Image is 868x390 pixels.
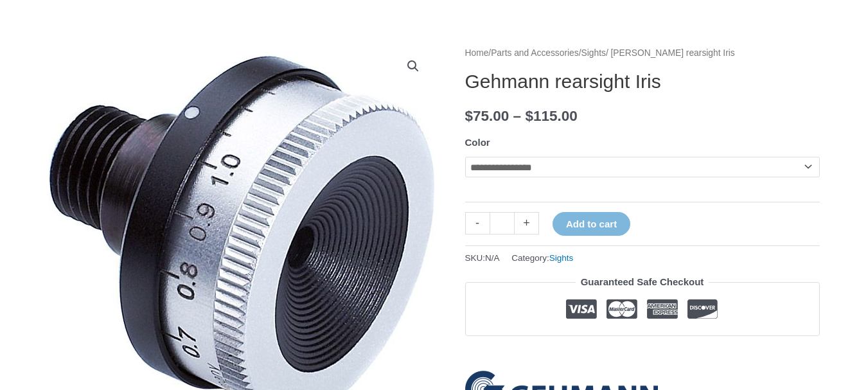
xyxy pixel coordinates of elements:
[402,55,425,78] a: View full-screen image gallery
[465,70,820,93] h1: Gehmann rearsight Iris
[465,212,490,235] a: -
[553,212,630,236] button: Add to cart
[465,137,490,148] label: Color
[513,108,522,124] span: –
[465,45,820,62] nav: Breadcrumb
[465,48,489,58] a: Home
[581,48,606,58] a: Sights
[465,108,509,124] bdi: 75.00
[525,108,577,124] bdi: 115.00
[465,250,500,266] span: SKU:
[490,212,515,235] input: Product quantity
[465,346,820,361] iframe: Customer reviews powered by Trustpilot
[525,108,533,124] span: $
[491,48,579,58] a: Parts and Accessories
[465,108,474,124] span: $
[511,250,573,266] span: Category:
[549,253,574,263] a: Sights
[576,273,709,291] legend: Guaranteed Safe Checkout
[515,212,539,235] a: +
[485,253,500,263] span: N/A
